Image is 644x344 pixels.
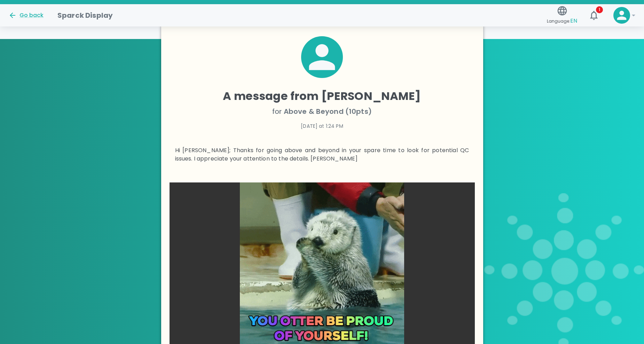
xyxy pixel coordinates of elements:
[596,6,603,13] span: 1
[57,10,113,21] h1: Sparck Display
[586,7,602,24] button: 1
[8,11,44,19] button: Go back
[547,16,577,26] span: Language:
[175,106,469,117] p: for
[284,107,372,116] span: Above & Beyond (10pts)
[175,89,469,103] h4: A message from [PERSON_NAME]
[175,123,469,130] p: [DATE] at 1:24 PM
[544,3,580,28] button: Language:EN
[570,17,577,25] span: EN
[175,146,469,163] p: Hi [PERSON_NAME]; Thanks for going above and beyond in your spare time to look for potential QC i...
